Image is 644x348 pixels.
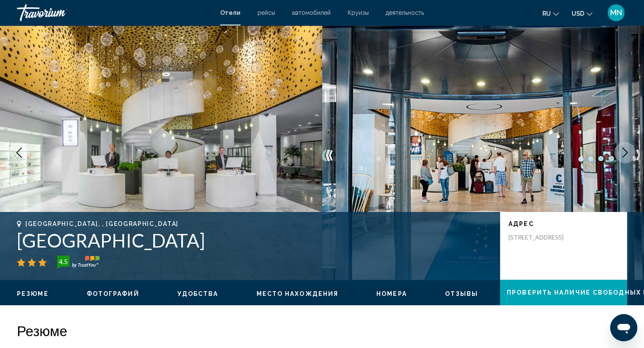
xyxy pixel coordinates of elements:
[8,142,30,163] button: Previous image
[500,280,627,305] button: Проверить наличие свободных мест
[25,220,179,227] span: [GEOGRAPHIC_DATA], , [GEOGRAPHIC_DATA]
[17,4,212,21] a: Travorium
[55,256,72,267] div: 4.5
[257,9,275,16] a: рейсы
[57,256,100,269] img: trustyou-badge-hor.svg
[87,290,139,297] span: Фотографий
[610,8,622,17] ya-tr-span: MN
[509,234,576,241] p: [STREET_ADDRESS]
[256,290,338,297] span: Место нахождения
[17,290,49,297] span: Резюме
[572,7,592,19] button: Change currency
[542,10,551,17] ya-tr-span: ru
[376,290,407,297] span: Номера
[256,290,338,298] button: Место нахождения
[614,142,636,163] button: Next image
[177,290,218,297] span: Удобства
[220,9,240,16] a: Отели
[177,290,218,298] button: Удобства
[376,290,407,298] button: Номера
[445,290,478,298] button: Отзывы
[348,9,369,16] a: Круизы
[17,229,492,251] h1: [GEOGRAPHIC_DATA]
[572,10,584,17] ya-tr-span: USD
[610,314,637,341] iframe: Кнопка запуска окна обмена сообщениями
[386,9,424,16] a: деятельность
[509,220,619,227] p: адрес
[87,290,139,298] button: Фотографий
[17,290,49,298] button: Резюме
[605,4,627,22] button: User Menu
[292,9,331,16] a: автомобилей
[17,322,627,339] h2: Резюме
[445,290,478,297] span: Отзывы
[542,7,559,19] button: Change language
